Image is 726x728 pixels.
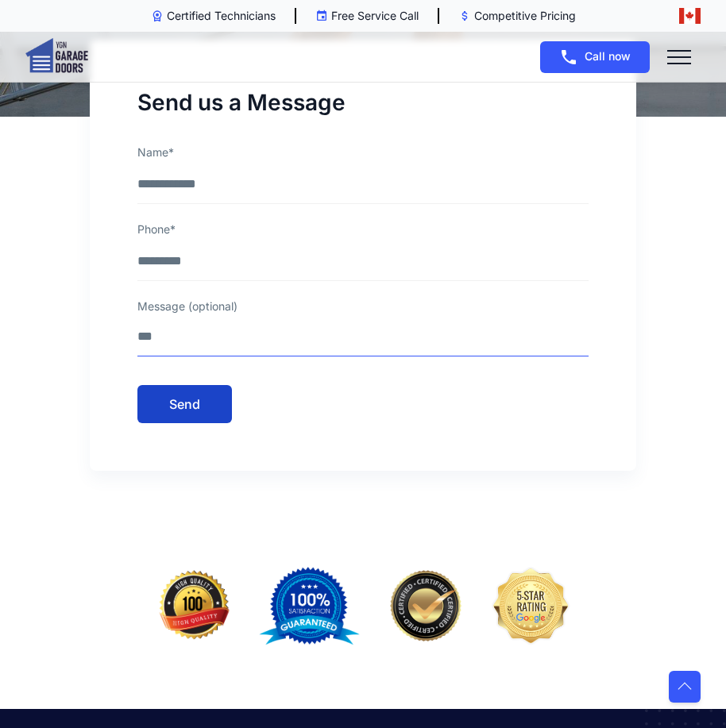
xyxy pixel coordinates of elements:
img: logo [25,38,88,76]
p: Certified Technicians [167,8,276,24]
img: tailgrids [156,566,233,645]
button: Send [137,385,232,423]
label: Message (optional) [137,299,589,314]
img: graygrids [491,566,570,645]
img: ayroui [258,566,361,645]
a: Call now [540,41,650,73]
label: Name* [137,144,589,160]
h3: Send us a Message [137,87,589,119]
p: Competitive Pricing [474,8,576,24]
img: uideck [386,566,465,645]
p: Free Service Call [331,8,419,24]
span: Call now [585,49,631,63]
label: Phone* [137,221,589,237]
